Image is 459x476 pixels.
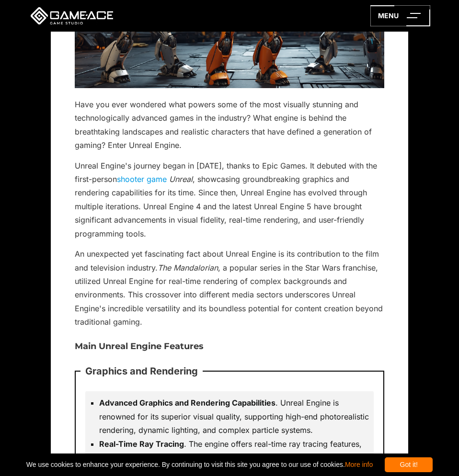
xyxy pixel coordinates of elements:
[26,457,373,472] span: We use cookies to enhance your experience. By continuing to visit this site you agree to our use ...
[99,439,184,449] strong: Real-Time Ray Tracing
[99,398,275,408] strong: Advanced Graphics and Rendering Capabilities
[80,358,203,385] p: Graphics and Rendering
[75,98,384,152] p: Have you ever wondered what powers some of the most visually stunning and technologically advance...
[158,263,218,272] em: The Mandalorian
[385,457,433,472] div: Got it!
[169,174,193,184] em: Unreal
[370,5,430,26] a: menu
[75,247,384,329] p: An unexpected yet fascinating fact about Unreal Engine is its contribution to the film and televi...
[117,174,167,184] a: shooter game
[99,396,369,437] li: . Unreal Engine is renowned for its superior visual quality, supporting high-end photorealistic r...
[75,159,384,241] p: Unreal Engine's journey began in [DATE], thanks to Epic Games. It debuted with the first-person ,...
[75,342,384,351] h3: Main Unreal Engine Features
[345,461,373,468] a: More info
